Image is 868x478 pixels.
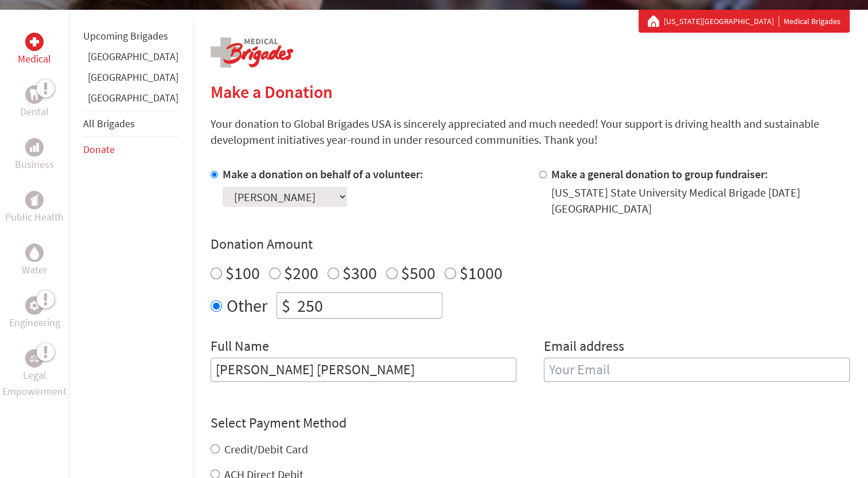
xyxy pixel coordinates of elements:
label: Make a donation on behalf of a volunteer: [223,167,423,181]
label: $100 [225,262,260,284]
p: Public Health [5,209,64,225]
a: BusinessBusiness [15,138,54,173]
img: Dental [30,89,39,100]
input: Your Email [544,358,850,382]
div: $ [277,293,295,318]
li: All Brigades [83,111,178,137]
li: Donate [83,137,178,162]
label: Full Name [211,337,269,358]
input: Enter Full Name [211,358,516,382]
p: Engineering [9,315,60,331]
h2: Make a Donation [211,81,850,102]
div: Medical Brigades [648,15,840,27]
h4: Donation Amount [211,235,850,253]
li: Upcoming Brigades [83,23,178,49]
a: [GEOGRAPHIC_DATA] [88,91,178,104]
img: Water [30,246,39,259]
a: Public HealthPublic Health [5,191,64,225]
div: Public Health [25,191,44,209]
label: Other [227,292,267,319]
div: Dental [25,85,44,104]
p: Legal Empowerment [2,367,67,399]
img: Public Health [30,194,39,206]
a: [GEOGRAPHIC_DATA] [88,70,178,84]
h4: Select Payment Method [211,414,850,432]
p: Medical [18,51,51,67]
p: Water [22,262,47,278]
div: Water [25,244,44,262]
label: $500 [401,262,435,284]
p: Your donation to Global Brigades USA is sincerely appreciated and much needed! Your support is dr... [211,116,850,148]
li: Guatemala [83,69,178,90]
div: Business [25,138,44,156]
li: Ghana [83,49,178,69]
img: Medical [30,37,39,46]
a: Donate [83,143,115,156]
img: Engineering [30,301,39,310]
a: WaterWater [22,244,47,278]
label: $200 [284,262,318,284]
a: [US_STATE][GEOGRAPHIC_DATA] [664,15,779,27]
input: Enter Amount [295,293,442,318]
label: Make a general donation to group fundraiser: [551,167,768,181]
li: Panama [83,90,178,111]
div: Engineering [25,296,44,315]
a: [GEOGRAPHIC_DATA] [88,50,178,63]
img: Business [30,143,39,152]
a: All Brigades [83,117,135,130]
p: Dental [20,104,49,120]
label: Email address [544,337,624,358]
a: Legal EmpowermentLegal Empowerment [2,349,67,399]
a: DentalDental [20,85,49,120]
label: Credit/Debit Card [224,442,308,456]
a: MedicalMedical [18,33,51,67]
div: Medical [25,33,44,51]
label: $300 [342,262,377,284]
div: Legal Empowerment [25,349,44,367]
label: $1000 [460,262,503,284]
a: Upcoming Brigades [83,29,168,42]
img: logo-medical.png [211,37,293,68]
a: EngineeringEngineering [9,296,60,331]
img: Legal Empowerment [30,355,39,362]
p: Business [15,156,54,173]
div: [US_STATE] State University Medical Brigade [DATE] [GEOGRAPHIC_DATA] [551,185,850,217]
